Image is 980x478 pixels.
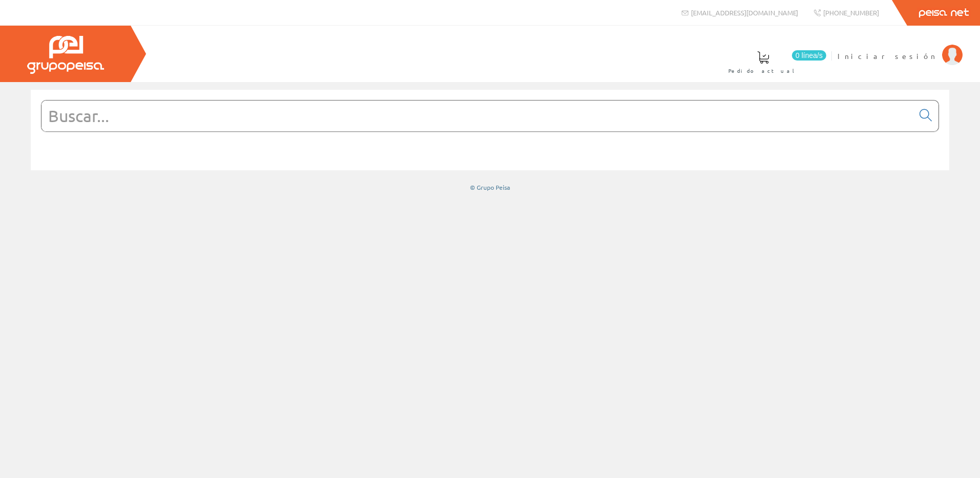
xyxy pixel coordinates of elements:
span: [PHONE_NUMBER] [823,8,879,17]
div: © Grupo Peisa [31,183,949,192]
span: 0 línea/s [792,50,826,61]
span: [EMAIL_ADDRESS][DOMAIN_NAME] [691,8,798,17]
input: Buscar... [42,101,913,131]
span: Iniciar sesión [838,51,937,61]
span: Pedido actual [728,66,798,76]
img: Grupo Peisa [27,36,104,74]
a: Iniciar sesión [838,43,963,52]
